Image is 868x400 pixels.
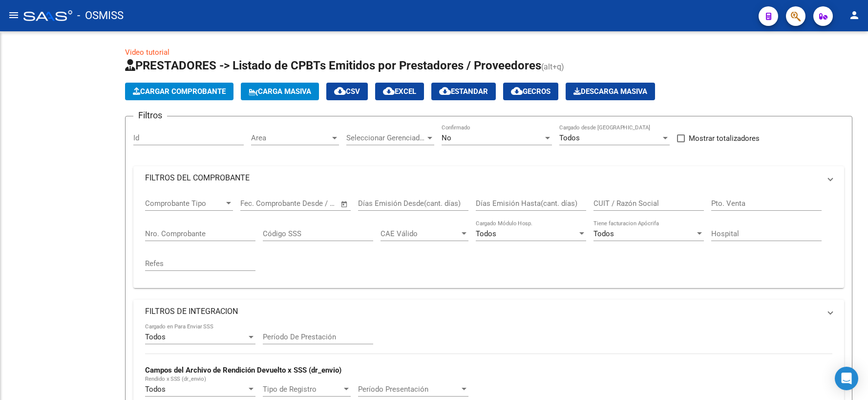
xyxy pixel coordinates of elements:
[249,87,311,96] span: Carga Masiva
[835,367,858,390] div: Open Intercom Messenger
[848,9,860,21] mat-icon: person
[145,385,166,394] span: Todos
[145,199,224,208] span: Comprobante Tipo
[541,62,564,71] span: (alt+q)
[358,385,460,394] span: Período Presentación
[431,83,496,100] button: Estandar
[326,83,368,100] button: CSV
[240,199,280,208] input: Fecha inicio
[8,9,20,21] mat-icon: menu
[593,229,614,238] span: Todos
[503,83,558,100] button: Gecros
[476,229,496,238] span: Todos
[145,173,821,183] mat-panel-title: FILTROS DEL COMPROBANTE
[566,83,655,100] app-download-masive: Descarga masiva de comprobantes (adjuntos)
[566,83,655,100] button: Descarga Masiva
[125,59,541,72] span: PRESTADORES -> Listado de CPBTs Emitidos por Prestadores / Proveedores
[133,190,844,288] div: FILTROS DEL COMPROBANTE
[689,133,760,144] span: Mostrar totalizadores
[439,85,451,97] mat-icon: cloud_download
[383,87,416,96] span: EXCEL
[133,87,226,96] span: Cargar Comprobante
[133,109,167,122] h3: Filtros
[339,199,350,210] button: Open calendar
[346,133,425,142] span: Seleccionar Gerenciador
[77,5,124,26] span: - OSMISS
[145,333,166,341] span: Todos
[145,306,821,317] mat-panel-title: FILTROS DE INTEGRACION
[573,87,647,96] span: Descarga Masiva
[381,229,460,238] span: CAE Válido
[511,87,550,96] span: Gecros
[559,133,580,142] span: Todos
[251,133,330,142] span: Area
[145,366,341,375] strong: Campos del Archivo de Rendición Devuelto x SSS (dr_envio)
[334,85,346,97] mat-icon: cloud_download
[263,385,342,394] span: Tipo de Registro
[133,300,844,323] mat-expansion-panel-header: FILTROS DE INTEGRACION
[511,85,523,97] mat-icon: cloud_download
[442,133,451,142] span: No
[125,83,233,100] button: Cargar Comprobante
[289,199,336,208] input: Fecha fin
[125,48,169,57] a: Video tutorial
[241,83,319,100] button: Carga Masiva
[375,83,424,100] button: EXCEL
[133,166,844,190] mat-expansion-panel-header: FILTROS DEL COMPROBANTE
[383,85,395,97] mat-icon: cloud_download
[334,87,360,96] span: CSV
[439,87,488,96] span: Estandar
